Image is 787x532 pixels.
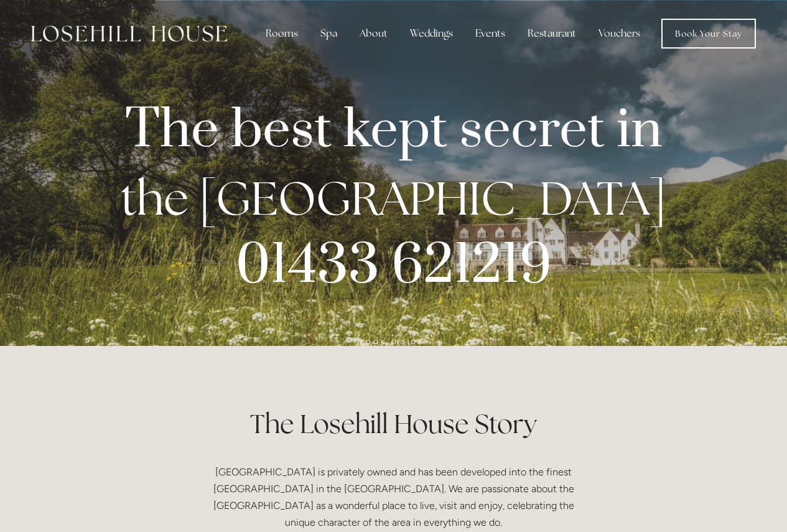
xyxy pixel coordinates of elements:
div: Weddings [400,21,463,46]
a: Book Your Stay [661,19,756,49]
h1: The Losehill House Story [96,406,691,442]
div: About [350,21,398,46]
p: The best kept secret in [116,106,671,156]
div: Events [465,21,515,46]
div: Rooms [256,21,308,46]
img: Losehill House [31,26,227,42]
strong: the [GEOGRAPHIC_DATA] [121,167,667,228]
a: look inside [360,338,427,348]
p: [GEOGRAPHIC_DATA] is privately owned and has been developed into the finest [GEOGRAPHIC_DATA] in ... [199,464,589,531]
div: Spa [310,21,347,46]
a: Vouchers [589,21,650,46]
div: Restaurant [518,21,586,46]
p: 01433 621219 [116,241,671,291]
